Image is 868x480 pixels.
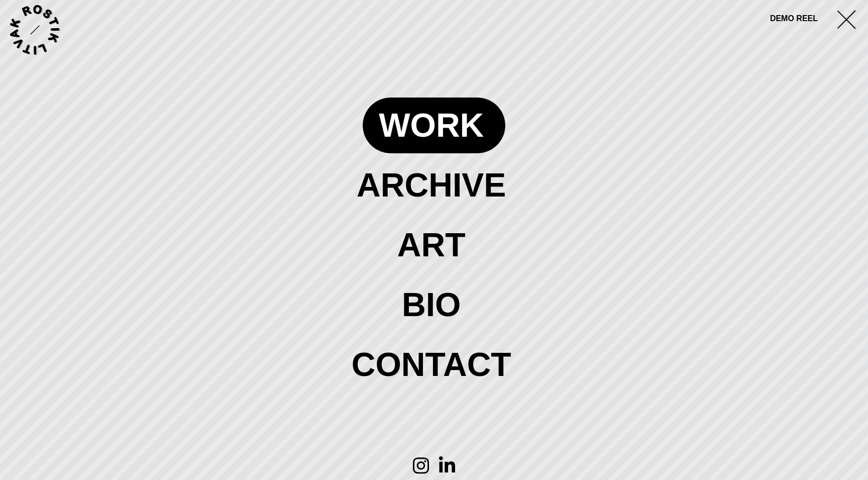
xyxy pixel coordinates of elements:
[770,12,818,26] a: DEMO REEL
[341,157,527,213] a: archive
[336,337,533,393] a: contact
[386,277,482,333] a: bio
[381,217,487,273] a: art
